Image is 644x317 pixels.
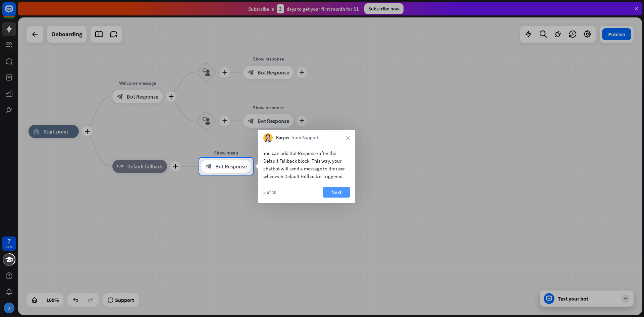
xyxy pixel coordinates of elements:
[276,135,290,141] span: Kacper
[205,163,212,170] i: block_bot_response
[323,187,350,198] button: Next
[291,135,319,141] span: from Support
[263,149,350,180] div: You can add Bot Response after the Default Fallback block. This way, your chatbot will send a mes...
[215,163,247,170] span: Bot Response
[5,3,25,23] button: Open LiveChat chat widget
[263,189,276,195] div: 5 of 10
[346,136,350,140] i: close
